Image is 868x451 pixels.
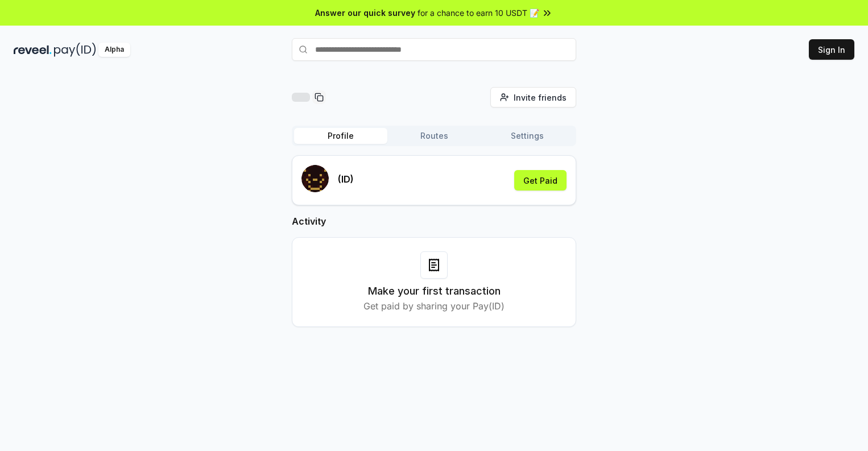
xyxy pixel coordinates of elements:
img: pay_id [54,43,96,57]
img: reveel_dark [14,43,52,57]
p: Get paid by sharing your Pay(ID) [363,299,505,313]
button: Get Paid [514,170,567,191]
h2: Activity [292,214,576,228]
button: Profile [294,128,387,144]
span: Answer our quick survey [315,7,415,19]
button: Settings [481,128,574,144]
span: Invite friends [514,92,567,104]
button: Sign In [809,39,854,60]
div: Alpha [98,43,130,57]
button: Invite friends [490,87,576,107]
h3: Make your first transaction [368,283,501,299]
p: (ID) [338,172,354,186]
span: for a chance to earn 10 USDT 📝 [418,7,539,19]
button: Routes [387,128,481,144]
